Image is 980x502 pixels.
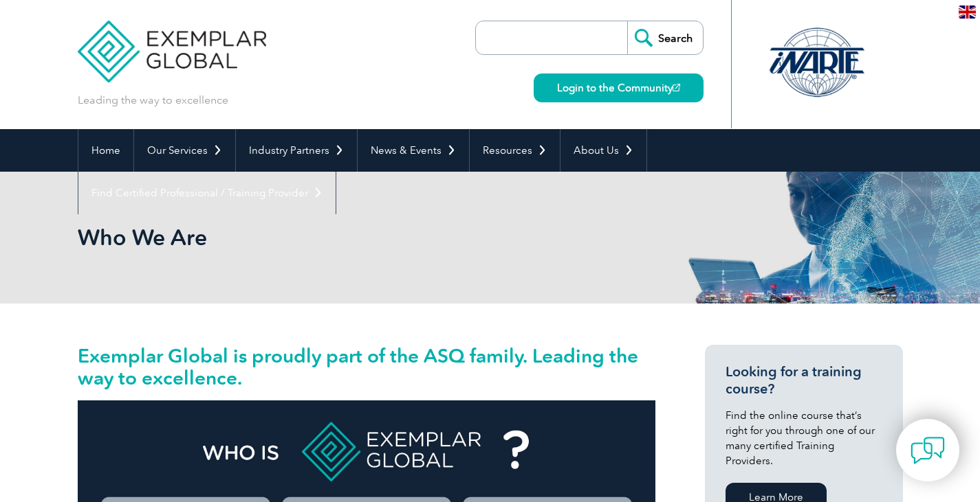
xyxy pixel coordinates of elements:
a: Home [78,129,133,172]
h2: Exemplar Global is proudly part of the ASQ family. Leading the way to excellence. [78,345,655,389]
a: Find Certified Professional / Training Provider [78,172,336,214]
input: Search [627,21,703,54]
h2: Who We Are [78,227,655,249]
a: Our Services [134,129,235,172]
a: About Us [560,129,646,172]
h3: Looking for a training course? [726,363,882,398]
p: Find the online course that’s right for you through one of our many certified Training Providers. [726,408,882,468]
img: en [959,5,976,19]
a: Login to the Community [534,73,704,102]
p: Leading the way to excellence [78,93,228,108]
img: open_square.png [673,84,680,91]
img: contact-chat.png [911,433,945,468]
a: Industry Partners [236,129,357,172]
a: Resources [470,129,560,172]
a: News & Events [358,129,469,172]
